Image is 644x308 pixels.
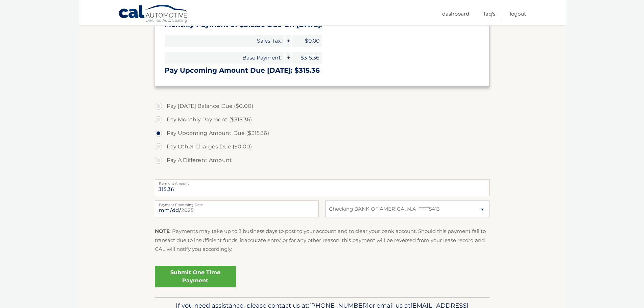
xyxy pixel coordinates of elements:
a: FAQ's [484,8,495,19]
h3: Pay Upcoming Amount Due [DATE]: $315.36 [165,66,480,75]
strong: NOTE [155,228,170,234]
span: Base Payment: [165,52,284,64]
a: Dashboard [442,8,469,19]
span: + [285,52,291,64]
label: Payment Processing Date [155,200,319,206]
input: Payment Amount [155,179,490,196]
a: Submit One Time Payment [155,266,236,287]
label: Pay Monthly Payment ($315.36) [155,113,490,126]
span: $315.36 [292,52,322,64]
span: $0.00 [292,35,322,47]
a: Logout [510,8,526,19]
input: Payment Date [155,200,319,217]
label: Pay A Different Amount [155,153,490,167]
label: Pay Upcoming Amount Due ($315.36) [155,126,490,140]
label: Pay Other Charges Due ($0.00) [155,140,490,153]
label: Pay [DATE] Balance Due ($0.00) [155,99,490,113]
a: Cal Automotive [118,4,189,24]
span: Sales Tax: [165,35,284,47]
span: + [285,35,291,47]
p: : Payments may take up to 3 business days to post to your account and to clear your bank account.... [155,227,490,254]
label: Payment Amount [155,179,490,185]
